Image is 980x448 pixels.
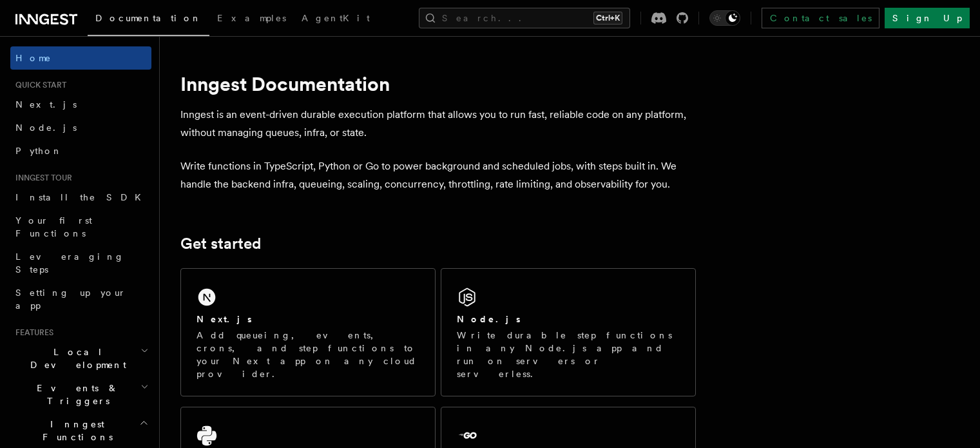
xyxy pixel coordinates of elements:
[593,12,622,24] kbd: Ctrl+K
[180,157,696,193] p: Write functions in TypeScript, Python or Go to power background and scheduled jobs, with steps bu...
[15,52,52,64] span: Home
[10,186,151,209] a: Install the SDK
[10,93,151,116] a: Next.js
[709,10,740,26] button: Toggle dark mode
[10,340,151,376] button: Local Development
[180,72,696,95] h1: Inngest Documentation
[441,268,696,396] a: Node.jsWrite durable step functions in any Node.js app and run on servers or serverless.
[10,418,139,443] span: Inngest Functions
[197,329,419,380] p: Add queueing, events, crons, and step functions to your Next app on any cloud provider.
[95,13,202,23] span: Documentation
[10,139,151,162] a: Python
[10,376,151,413] button: Events & Triggers
[294,4,378,35] a: AgentKit
[885,8,970,28] a: Sign Up
[457,313,521,326] h2: Node.js
[15,99,77,110] span: Next.js
[15,146,62,156] span: Python
[10,245,151,281] a: Leveraging Steps
[217,13,286,23] span: Examples
[209,4,294,35] a: Examples
[88,4,209,36] a: Documentation
[10,346,140,371] span: Local Development
[10,80,66,90] span: Quick start
[10,46,151,70] a: Home
[15,122,77,133] span: Node.js
[15,287,126,311] span: Setting up your app
[15,192,149,202] span: Install the SDK
[180,106,696,142] p: Inngest is an event-driven durable execution platform that allows you to run fast, reliable code ...
[457,329,680,380] p: Write durable step functions in any Node.js app and run on servers or serverless.
[10,116,151,139] a: Node.js
[15,251,124,275] span: Leveraging Steps
[302,13,370,23] span: AgentKit
[10,173,72,183] span: Inngest tour
[10,281,151,317] a: Setting up your app
[419,8,630,28] button: Search...Ctrl+K
[10,382,140,407] span: Events & Triggers
[10,209,151,245] a: Your first Functions
[197,313,252,326] h2: Next.js
[762,8,879,28] a: Contact sales
[180,268,436,396] a: Next.jsAdd queueing, events, crons, and step functions to your Next app on any cloud provider.
[10,327,53,338] span: Features
[180,235,261,253] a: Get started
[15,215,92,239] span: Your first Functions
